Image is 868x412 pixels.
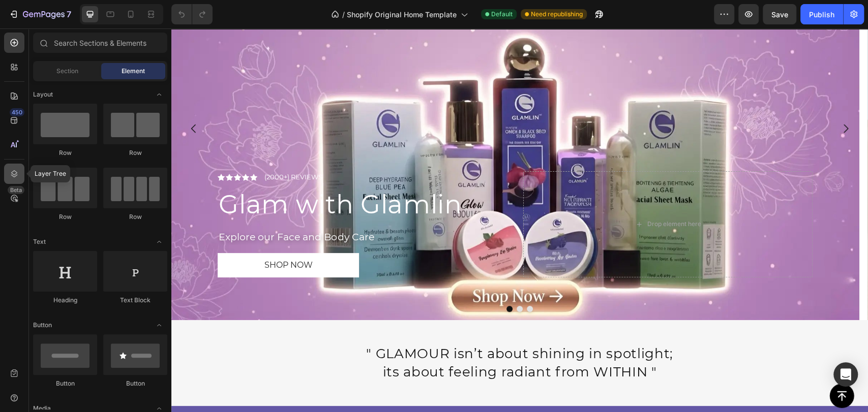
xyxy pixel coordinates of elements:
[171,28,868,412] iframe: Design area
[103,148,167,157] div: Row
[660,86,689,114] button: Carousel Next Arrow
[476,192,530,200] div: Drop element here
[4,4,76,24] button: 7
[809,9,834,20] div: Publish
[771,10,788,19] span: Save
[151,86,167,103] span: Toggle open
[33,90,53,99] span: Layout
[103,296,167,305] div: Text Block
[67,8,71,20] p: 7
[151,317,167,333] span: Toggle open
[10,108,24,116] div: 450
[33,33,167,53] input: Search Sections & Elements
[122,67,145,76] span: Element
[43,308,653,361] h2: " GLAMOUR isn’t about shining in spotlight; its about feeling radiant from WITHIN "
[103,212,167,221] div: Row
[335,277,341,283] button: Dot
[56,67,78,76] span: Section
[33,379,97,388] div: Button
[33,296,97,305] div: Heading
[763,4,796,24] button: Save
[33,148,97,157] div: Row
[171,4,213,24] div: Undo/Redo
[8,186,24,194] div: Beta
[33,321,52,330] span: Button
[531,10,583,19] span: Need republishing
[800,4,843,24] button: Publish
[833,362,858,387] div: Open Intercom Messenger
[151,234,167,250] span: Toggle open
[33,212,97,221] div: Row
[33,237,46,246] span: Text
[347,9,457,20] span: Shopify Original Home Template
[355,277,362,283] button: Dot
[345,277,351,283] button: Dot
[103,379,167,388] div: Button
[491,10,513,19] span: Default
[342,9,345,20] span: /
